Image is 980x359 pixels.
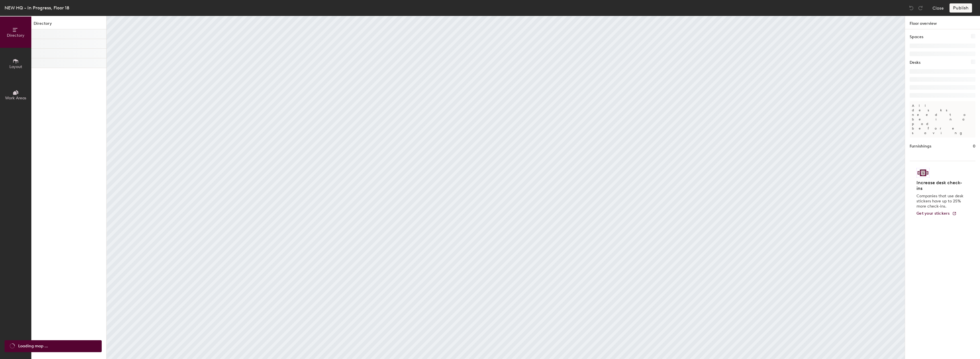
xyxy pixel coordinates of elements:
[9,64,22,69] span: Layout
[916,168,930,178] img: Sticker logo
[908,5,914,11] img: Undo
[18,343,48,349] span: Loading map ...
[932,3,944,13] button: Close
[31,20,106,29] h1: Directory
[5,96,26,100] span: Work Areas
[916,194,965,209] p: Companies that use desk stickers have up to 25% more check-ins.
[5,4,69,11] div: NEW HQ - In Progress, Floor 18
[905,16,980,29] h1: Floor overview
[973,143,975,149] h1: 0
[7,33,24,38] span: Directory
[916,211,950,216] span: Get your stickers
[918,5,923,11] img: Redo
[910,101,975,138] p: All desks need to be in a pod before saving
[107,16,905,359] canvas: Map
[910,34,923,40] h1: Spaces
[916,180,965,191] h4: Increase desk check-ins
[916,211,957,216] a: Get your stickers
[910,143,931,149] h1: Furnishings
[910,60,920,66] h1: Desks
